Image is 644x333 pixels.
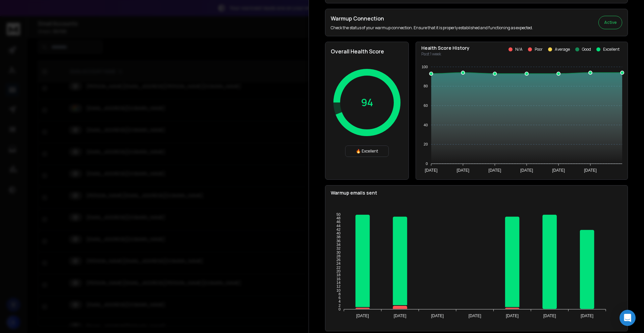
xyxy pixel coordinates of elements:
tspan: [DATE] [584,168,597,173]
tspan: 38 [336,235,340,239]
tspan: [DATE] [581,314,593,318]
tspan: 4 [338,299,340,303]
p: Good [582,47,591,52]
tspan: 40 [336,231,340,235]
tspan: 40 [424,123,428,127]
div: 🔥 Excellent [345,145,389,157]
tspan: [DATE] [394,314,407,318]
p: Past 1 week [421,51,470,57]
tspan: 0 [338,307,340,311]
tspan: 8 [338,292,340,296]
tspan: 18 [336,273,340,277]
tspan: [DATE] [552,168,565,173]
tspan: 80 [424,84,428,88]
button: Active [598,16,622,29]
p: Poor [535,47,543,52]
tspan: 2 [338,303,340,307]
tspan: 30 [336,250,340,254]
tspan: 0 [426,162,428,166]
tspan: 12 [336,284,340,288]
tspan: 26 [336,258,340,262]
tspan: [DATE] [425,168,437,173]
tspan: 24 [336,261,340,265]
tspan: [DATE] [469,314,481,318]
tspan: 36 [336,239,340,243]
h2: Warmup Connection [331,14,533,23]
p: 94 [361,96,373,109]
tspan: 50 [336,212,340,216]
tspan: 14 [336,281,340,285]
tspan: [DATE] [356,314,369,318]
p: Excellent [603,47,620,52]
tspan: [DATE] [520,168,533,173]
tspan: 46 [336,220,340,224]
tspan: 34 [336,243,340,247]
p: N/A [515,47,523,52]
div: Open Intercom Messenger [620,310,636,326]
tspan: 10 [336,288,340,292]
p: Average [555,47,570,52]
tspan: 22 [336,265,340,269]
tspan: 42 [336,227,340,232]
tspan: 28 [336,254,340,258]
tspan: 20 [424,142,428,146]
p: Warmup emails sent [331,190,622,196]
p: Check the status of your warmup connection. Ensure that it is properly established and functionin... [331,25,533,31]
tspan: 44 [336,224,340,228]
tspan: [DATE] [457,168,469,173]
p: Health Score History [421,45,470,51]
tspan: 16 [336,277,340,281]
tspan: 20 [336,269,340,273]
tspan: 32 [336,246,340,250]
tspan: [DATE] [506,314,519,318]
tspan: 48 [336,216,340,220]
tspan: [DATE] [431,314,444,318]
tspan: 100 [422,65,428,69]
tspan: 6 [338,296,340,300]
tspan: [DATE] [488,168,501,173]
h2: Overall Health Score [331,47,403,55]
tspan: [DATE] [543,314,556,318]
tspan: 60 [424,103,428,108]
